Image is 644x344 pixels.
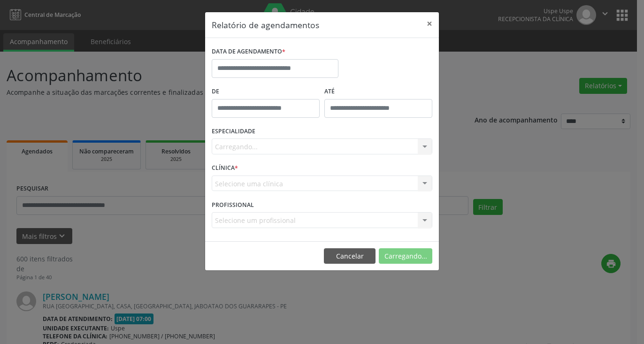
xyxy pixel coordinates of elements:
[324,248,376,264] button: Cancelar
[212,198,254,212] label: PROFISSIONAL
[212,84,320,99] label: De
[212,124,255,139] label: ESPECIALIDADE
[324,84,432,99] label: ATÉ
[420,12,439,35] button: Close
[212,45,285,59] label: DATA DE AGENDAMENTO
[212,161,238,176] label: CLÍNICA
[379,248,432,264] button: Carregando...
[212,19,319,31] h5: Relatório de agendamentos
